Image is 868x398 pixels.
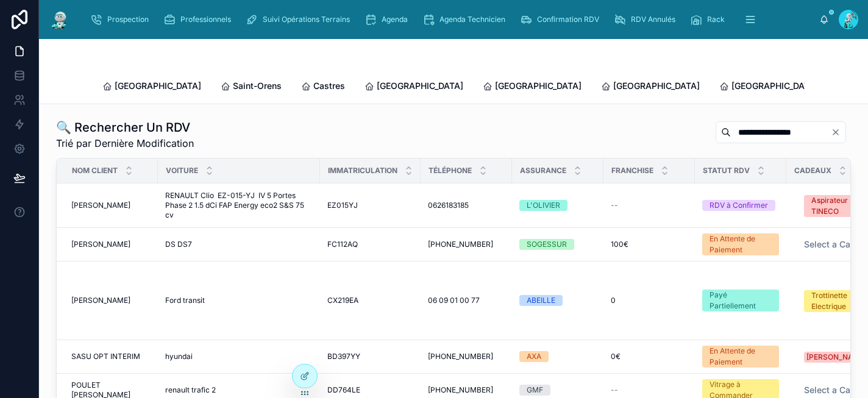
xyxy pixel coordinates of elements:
[686,9,733,30] a: Rack
[519,385,596,396] a: GMF
[165,240,313,249] a: DS DS7
[49,10,71,29] img: App logo
[601,75,700,99] a: [GEOGRAPHIC_DATA]
[327,201,413,210] a: EZ015YJ
[115,80,201,92] span: [GEOGRAPHIC_DATA]
[428,240,505,249] a: [PHONE_NUMBER]
[165,240,192,249] span: DS DS7
[165,352,313,361] a: hyundai
[611,352,688,361] a: 0€
[361,9,416,30] a: Agenda
[519,351,596,362] a: AXA
[611,201,618,210] span: --
[613,80,700,92] span: [GEOGRAPHIC_DATA]
[165,385,313,395] a: renault trafic 2
[702,200,779,211] a: RDV à Confirmer
[495,80,582,92] span: [GEOGRAPHIC_DATA]
[71,201,151,210] a: [PERSON_NAME]
[233,80,282,92] span: Saint-Orens
[794,166,831,176] span: Cadeaux
[327,352,360,361] span: BD397YY
[382,15,408,24] span: Agenda
[419,9,514,30] a: Agenda Technicien
[811,195,861,217] div: Aspirateur TINECO
[439,15,505,24] span: Agenda Technicien
[428,296,505,305] a: 06 09 01 00 77
[428,352,493,361] span: [PHONE_NUMBER]
[313,80,345,92] span: Castres
[71,352,151,361] a: SASU OPT INTERIM
[519,239,596,250] a: SOGESSUR
[702,290,779,311] a: Payé Partiellement
[611,240,628,249] span: 100€
[527,385,543,396] div: GMF
[428,385,493,395] span: [PHONE_NUMBER]
[71,240,151,249] a: [PERSON_NAME]
[710,233,772,255] div: En Attente de Paiement
[87,9,157,30] a: Prospection
[71,296,151,305] a: [PERSON_NAME]
[611,385,618,395] span: --
[611,201,688,210] a: --
[611,166,653,176] span: Franchise
[610,9,684,30] a: RDV Annulés
[328,166,397,176] span: Immatriculation
[165,296,205,305] span: Ford transit
[327,240,358,249] span: FC112AQ
[537,15,599,24] span: Confirmation RDV
[428,385,505,395] a: [PHONE_NUMBER]
[519,200,596,211] a: L'OLIVIER
[707,15,725,24] span: Rack
[80,6,819,33] div: scrollable content
[56,119,194,136] h1: 🔍 Rechercher Un RDV
[429,166,472,176] span: Téléphone
[327,240,413,249] a: FC112AQ
[702,346,779,368] a: En Attente de Paiement
[221,75,282,99] a: Saint-Orens
[71,201,130,210] span: [PERSON_NAME]
[160,9,240,30] a: Professionnels
[428,201,505,210] a: 0626183185
[165,296,313,305] a: Ford transit
[527,200,560,211] div: L'OLIVIER
[365,75,463,99] a: [GEOGRAPHIC_DATA]
[72,166,118,176] span: Nom Client
[428,201,469,210] span: 0626183185
[611,240,688,249] a: 100€
[71,296,130,305] span: [PERSON_NAME]
[806,352,867,363] div: [PERSON_NAME]
[428,240,493,249] span: [PHONE_NUMBER]
[702,233,779,255] a: En Attente de Paiement
[102,75,201,99] a: [GEOGRAPHIC_DATA]
[301,75,345,99] a: Castres
[527,239,567,250] div: SOGESSUR
[611,296,688,305] a: 0
[611,352,621,361] span: 0€
[71,240,130,249] span: [PERSON_NAME]
[327,385,413,395] a: DD764LE
[165,191,313,220] span: RENAULT Clio EZ-015-YJ IV 5 Portes Phase 2 1.5 dCi FAP Energy eco2 S&S 75 cv
[520,166,566,176] span: Assurance
[631,15,675,24] span: RDV Annulés
[811,290,861,312] div: Trottinette Electrique
[516,9,608,30] a: Confirmation RDV
[428,296,480,305] span: 06 09 01 00 77
[428,352,505,361] a: [PHONE_NUMBER]
[527,351,541,362] div: AXA
[242,9,358,30] a: Suivi Opérations Terrains
[327,296,358,305] span: CX219EA
[263,15,350,24] span: Suivi Opérations Terrains
[71,352,140,361] span: SASU OPT INTERIM
[731,80,818,92] span: [GEOGRAPHIC_DATA]
[165,385,216,395] span: renault trafic 2
[703,166,750,176] span: Statut RDV
[831,127,845,137] button: Clear
[327,385,360,395] span: DD764LE
[180,15,231,24] span: Professionnels
[165,352,193,361] span: hyundai
[611,385,688,395] a: --
[327,296,413,305] a: CX219EA
[710,200,768,211] div: RDV à Confirmer
[107,15,149,24] span: Prospection
[710,346,772,368] div: En Attente de Paiement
